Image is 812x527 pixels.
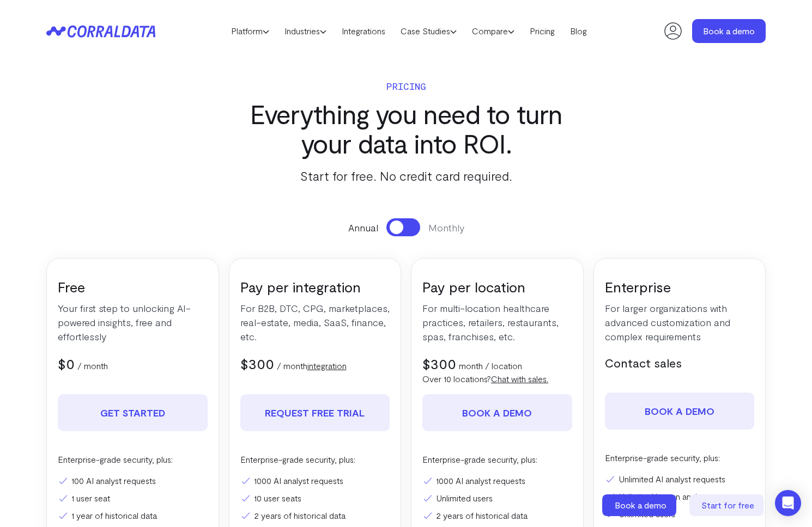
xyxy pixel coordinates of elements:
[422,372,572,385] p: Over 10 locations?
[58,394,208,431] a: Get Started
[459,359,522,372] p: month / location
[422,278,572,296] h3: Pay per location
[240,278,390,296] h3: Pay per integration
[348,220,378,235] span: Annual
[229,166,583,186] p: Start for free. No credit card required.
[605,301,755,344] p: For larger organizations with advanced customization and complex requirements
[605,393,755,430] a: Book a demo
[464,23,522,39] a: Compare
[58,509,208,522] li: 1 year of historical data
[240,301,390,344] p: For B2B, DTC, CPG, marketplaces, real-estate, media, SaaS, finance, etc.
[58,355,75,372] span: $0
[422,474,572,487] li: 1000 AI analyst requests
[522,23,562,39] a: Pricing
[240,453,390,466] p: Enterprise-grade security, plus:
[58,301,208,344] p: Your first step to unlocking AI-powered insights, free and effortlessly
[58,278,208,296] h3: Free
[58,474,208,487] li: 100 AI analyst requests
[229,99,583,158] h3: Everything you need to turn your data into ROI.
[605,354,755,371] h5: Contact sales
[240,474,390,487] li: 1000 AI analyst requests
[615,500,666,510] span: Book a demo
[422,492,572,505] li: Unlimited users
[334,23,393,39] a: Integrations
[562,23,595,39] a: Blog
[605,490,755,503] li: Unlimited human analyst requests
[307,360,347,371] a: integration
[422,453,572,466] p: Enterprise-grade security, plus:
[422,301,572,344] p: For multi-location healthcare practices, retailers, restaurants, spas, franchises, etc.
[422,355,456,372] span: $300
[605,278,755,296] h3: Enterprise
[422,394,572,431] a: Book a demo
[422,509,572,522] li: 2 years of historical data
[393,23,464,39] a: Case Studies
[277,23,334,39] a: Industries
[240,355,274,372] span: $300
[58,492,208,505] li: 1 user seat
[77,359,108,372] p: / month
[58,453,208,466] p: Enterprise-grade security, plus:
[223,23,277,39] a: Platform
[491,373,548,384] a: Chat with sales.
[605,473,755,486] li: Unlimited AI analyst requests
[602,494,678,516] a: Book a demo
[240,394,390,431] a: REQUEST FREE TRIAL
[428,220,464,235] span: Monthly
[229,78,583,94] p: Pricing
[605,451,755,464] p: Enterprise-grade security, plus:
[240,492,390,505] li: 10 user seats
[692,19,766,43] a: Book a demo
[277,359,347,372] p: / month
[240,509,390,522] li: 2 years of historical data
